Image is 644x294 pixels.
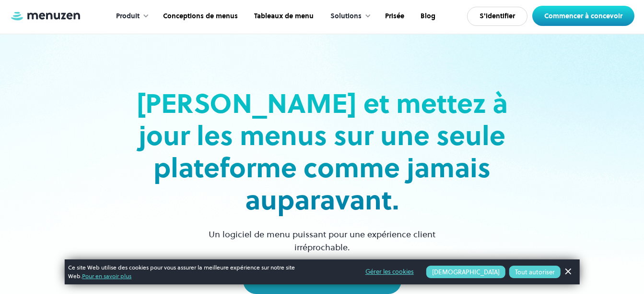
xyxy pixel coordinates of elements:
[106,1,154,31] div: Produit
[330,11,362,22] div: Solutions
[411,1,443,31] a: Blog
[509,266,561,278] button: Tout autoriser
[120,87,525,216] h2: [PERSON_NAME] et mettez à jour les menus sur une seule plateforme comme jamais auparavant.
[365,267,414,277] a: Gérer les cookies
[68,263,295,280] font: Ce site Web utilise des cookies pour vous assurer la meilleure expérience sur notre site Web.
[426,266,505,278] button: [DEMOGRAPHIC_DATA]
[192,228,452,254] p: Un logiciel de menu puissant pour une expérience client irréprochable.
[116,11,140,22] div: Produit
[532,6,634,26] a: Commencer à concevoir
[82,272,131,280] a: Pour en savoir plus
[467,7,527,26] a: S'identifier
[376,1,411,31] a: Prisée
[561,265,575,279] a: Bannier le renvoi
[321,1,376,31] div: Solutions
[154,1,245,31] a: Conceptions de menus
[245,1,321,31] a: Tableaux de menu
